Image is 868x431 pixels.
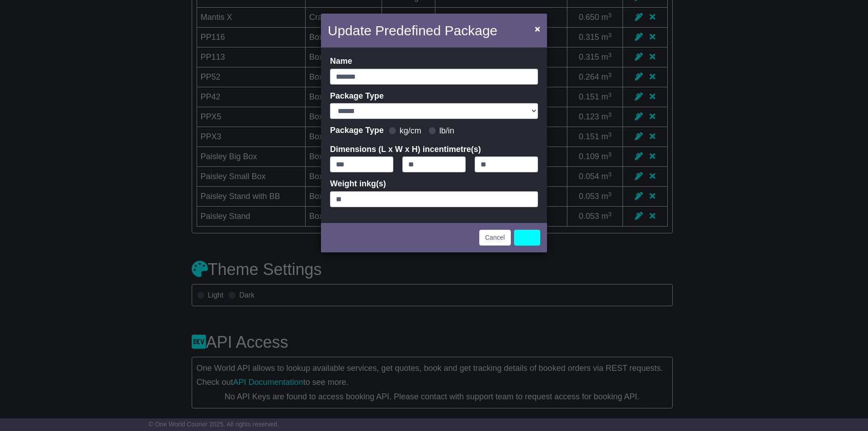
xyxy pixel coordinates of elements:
label: Dimensions (L x W x H) in [330,145,481,155]
span: centimetre(s) [430,145,481,154]
button: Close [530,19,545,38]
span: kg(s) [367,179,386,188]
a: Save [514,230,540,246]
span: × [535,24,540,34]
label: kg/cm [400,126,421,136]
label: Name [330,57,352,66]
label: Package Type [330,126,384,136]
button: Cancel [479,230,511,246]
label: Weight in [330,179,386,189]
label: lb/in [439,126,454,136]
label: Package Type [330,91,384,101]
h4: Update Predefined Package [328,20,497,41]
